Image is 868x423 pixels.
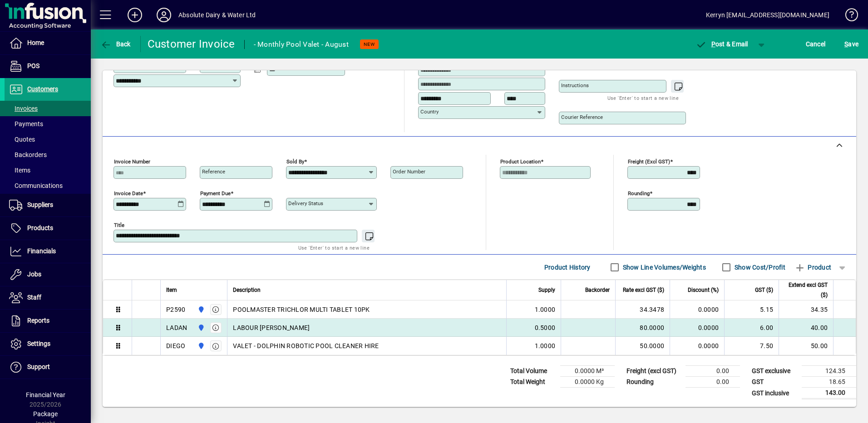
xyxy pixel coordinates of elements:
[33,410,58,418] span: Package
[286,158,304,165] mat-label: Sold by
[842,36,861,52] button: Save
[500,158,541,165] mat-label: Product location
[844,37,858,51] span: ave
[621,305,664,314] div: 34.3478
[711,40,715,48] span: P
[420,108,439,115] mat-label: Country
[621,323,664,332] div: 80.0000
[5,162,91,178] a: Items
[27,317,49,324] span: Reports
[784,280,828,300] span: Extend excl GST ($)
[298,242,370,253] mat-hint: Use 'Enter' to start a new line
[27,224,53,231] span: Products
[195,341,206,351] span: Matata Road
[149,7,178,23] button: Profile
[535,341,556,350] span: 1.0000
[628,190,650,197] mat-label: Rounding
[686,366,740,377] td: 0.00
[5,101,91,116] a: Invoices
[670,300,724,319] td: 0.0000
[535,305,556,314] span: 1.0000
[166,341,185,350] div: DIEGO
[621,263,706,272] label: Show Line Volumes/Weights
[288,200,323,207] mat-label: Delivery status
[91,36,141,52] app-page-header-button: Back
[195,305,206,315] span: Matata Road
[561,114,603,120] mat-label: Courier Reference
[26,391,65,398] span: Financial Year
[538,285,555,295] span: Supply
[607,93,679,103] mat-hint: Use 'Enter' to start a new line
[5,356,91,379] a: Support
[706,8,829,22] div: Kerryn [EMAIL_ADDRESS][DOMAIN_NAME]
[5,240,91,263] a: Financials
[114,190,143,197] mat-label: Invoice date
[622,366,686,377] td: Freight (excl GST)
[9,167,30,174] span: Items
[5,217,91,240] a: Products
[628,158,670,165] mat-label: Freight (excl GST)
[733,263,785,272] label: Show Cost/Profit
[27,39,44,46] span: Home
[779,319,833,337] td: 40.00
[790,259,836,275] button: Product
[98,36,133,52] button: Back
[9,105,38,112] span: Invoices
[838,2,857,31] a: Knowledge Base
[166,305,185,314] div: P2590
[794,260,831,275] span: Product
[233,305,370,314] span: POOLMASTER TRICHLOR MULTI TABLET 10PK
[5,310,91,332] a: Reports
[5,55,91,78] a: POS
[195,323,206,333] span: Matata Road
[670,319,724,337] td: 0.0000
[688,285,719,295] span: Discount (%)
[724,319,779,337] td: 6.00
[27,201,53,208] span: Suppliers
[233,285,261,295] span: Description
[27,294,41,301] span: Staff
[561,82,589,89] mat-label: Instructions
[393,168,425,175] mat-label: Order number
[560,377,615,388] td: 0.0000 Kg
[806,37,826,51] span: Cancel
[148,37,235,51] div: Customer Invoice
[691,36,753,52] button: Post & Email
[120,7,149,23] button: Add
[27,85,58,93] span: Customers
[585,285,610,295] span: Backorder
[9,151,47,158] span: Backorders
[114,222,124,228] mat-label: Title
[27,363,50,370] span: Support
[9,136,35,143] span: Quotes
[622,377,686,388] td: Rounding
[544,260,591,275] span: Product History
[779,300,833,319] td: 34.35
[5,194,91,216] a: Suppliers
[5,333,91,355] a: Settings
[27,340,50,347] span: Settings
[100,40,131,48] span: Back
[233,323,310,332] span: LABOUR [PERSON_NAME]
[114,158,150,165] mat-label: Invoice number
[5,32,91,54] a: Home
[747,377,802,388] td: GST
[27,247,56,255] span: Financials
[233,341,379,350] span: VALET - DOLPHIN ROBOTIC POOL CLEANER HIRE
[755,285,773,295] span: GST ($)
[506,366,560,377] td: Total Volume
[779,337,833,355] td: 50.00
[670,337,724,355] td: 0.0000
[747,388,802,399] td: GST inclusive
[200,190,231,197] mat-label: Payment due
[686,377,740,388] td: 0.00
[844,40,848,48] span: S
[747,366,802,377] td: GST exclusive
[506,377,560,388] td: Total Weight
[802,388,856,399] td: 143.00
[166,285,177,295] span: Item
[724,300,779,319] td: 5.15
[5,116,91,132] a: Payments
[5,263,91,286] a: Jobs
[541,259,594,275] button: Product History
